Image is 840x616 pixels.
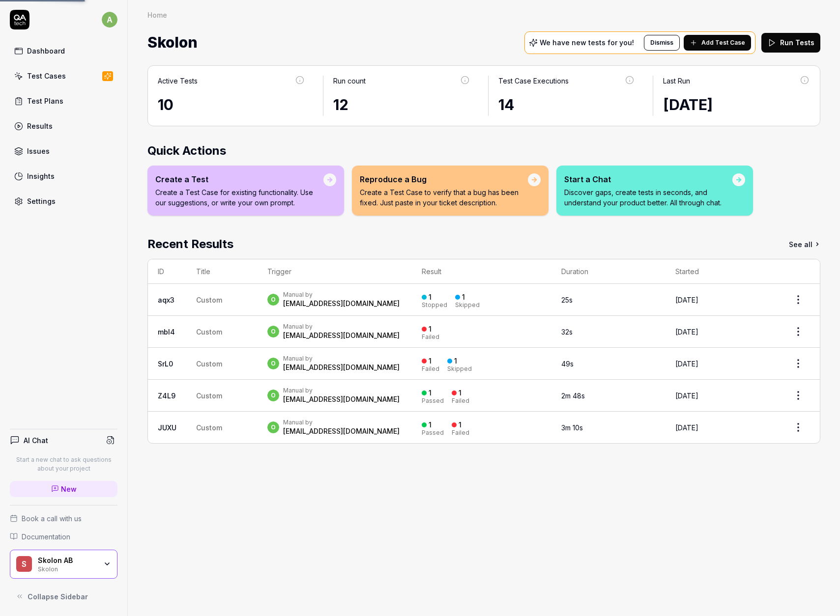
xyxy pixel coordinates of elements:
a: See all [789,235,820,253]
time: [DATE] [675,296,698,304]
div: Manual by [283,291,400,299]
a: SrL0 [158,360,173,368]
span: Custom [196,423,222,432]
div: Skipped [455,302,480,308]
span: a [102,12,117,28]
div: Manual by [283,419,400,426]
a: Issues [10,141,117,161]
span: Custom [196,296,222,304]
time: [DATE] [675,392,698,400]
th: Duration [551,259,666,284]
div: 1 [429,389,432,397]
a: Book a call with us [10,513,117,524]
div: Skolon [38,564,97,572]
time: [DATE] [663,96,713,113]
div: 1 [429,325,432,334]
h2: Quick Actions [147,142,820,160]
a: Results [10,116,117,136]
div: 1 [459,420,462,429]
div: Failed [452,398,469,404]
a: aqx3 [158,296,174,304]
a: Test Cases [10,66,117,85]
span: Skolon [147,29,198,56]
a: mbl4 [158,328,175,336]
div: [EMAIL_ADDRESS][DOMAIN_NAME] [283,363,400,372]
span: o [267,326,279,337]
div: Issues [27,146,50,156]
div: Manual by [283,355,400,363]
button: Run Tests [761,33,820,53]
div: 1 [459,389,462,397]
div: Insights [27,171,55,181]
div: Manual by [283,387,400,394]
div: Home [147,10,167,20]
div: [EMAIL_ADDRESS][DOMAIN_NAME] [283,426,400,436]
div: 12 [333,94,470,116]
div: Active Tests [158,76,198,86]
div: Failed [452,430,469,436]
div: 14 [498,94,636,116]
div: Reproduce a Bug [360,173,528,185]
span: o [267,421,279,433]
div: Passed [422,430,444,436]
div: [EMAIL_ADDRESS][DOMAIN_NAME] [283,299,400,308]
button: Collapse Sidebar [10,587,117,606]
time: [DATE] [675,328,698,336]
a: Settings [10,192,117,211]
div: Results [27,121,53,131]
div: Settings [27,196,56,206]
button: a [102,10,117,29]
time: [DATE] [675,423,698,432]
div: Test Plans [27,96,63,106]
p: We have new tests for you! [540,39,634,46]
p: Create a Test Case to verify that a bug has been fixed. Just paste in your ticket description. [360,187,528,208]
span: Custom [196,392,222,400]
div: [EMAIL_ADDRESS][DOMAIN_NAME] [283,331,400,340]
a: Insights [10,167,117,186]
a: Documentation [10,532,117,542]
time: 49s [561,360,574,368]
h4: AI Chat [24,435,48,446]
div: Create a Test [155,173,323,185]
div: Start a Chat [564,173,732,185]
time: 25s [561,296,573,304]
span: S [16,556,32,572]
div: 1 [429,293,432,302]
span: Collapse Sidebar [28,591,88,602]
time: 3m 10s [561,423,583,432]
a: Dashboard [10,41,117,60]
th: ID [148,259,186,284]
div: Test Case Executions [498,76,569,86]
time: 32s [561,328,573,336]
div: Dashboard [27,46,65,56]
div: 1 [429,420,432,429]
div: 1 [462,293,465,302]
span: Book a call with us [22,513,82,524]
div: 1 [454,357,457,365]
div: Stopped [422,302,447,308]
span: o [267,358,279,369]
a: Z4L9 [158,392,175,400]
span: Custom [196,328,222,336]
a: JUXU [158,423,176,432]
div: Manual by [283,323,400,331]
a: New [10,481,117,497]
div: Failed [422,334,439,340]
div: Run count [333,76,366,86]
div: Failed [422,366,439,372]
div: 1 [429,357,432,365]
div: [EMAIL_ADDRESS][DOMAIN_NAME] [283,394,400,404]
p: Create a Test Case for existing functionality. Use our suggestions, or write your own prompt. [155,187,323,208]
span: Add Test Case [701,38,745,47]
span: o [267,294,279,306]
span: Documentation [22,532,70,542]
time: [DATE] [675,360,698,368]
time: 2m 48s [561,392,585,400]
div: Skolon AB [38,556,97,565]
div: Skipped [447,366,472,372]
span: New [61,484,77,494]
th: Started [666,259,777,284]
div: Test Cases [27,71,66,81]
button: SSkolon ABSkolon [10,550,117,579]
div: Last Run [663,76,690,86]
